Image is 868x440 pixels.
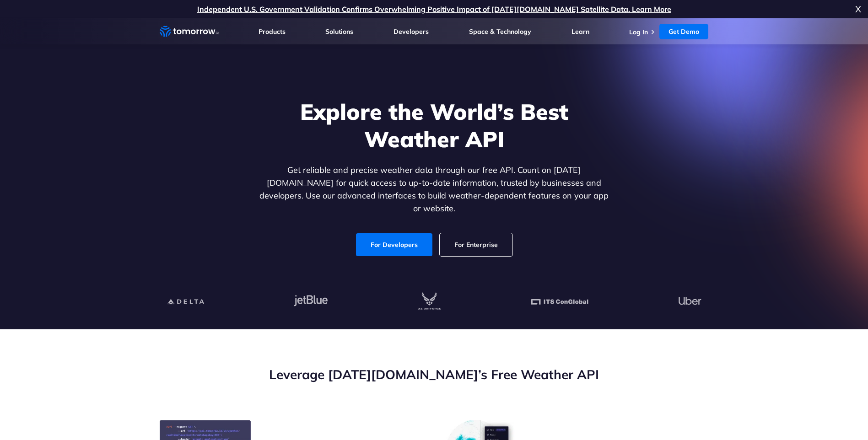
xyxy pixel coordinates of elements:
[160,366,709,383] h2: Leverage [DATE][DOMAIN_NAME]’s Free Weather API
[259,27,286,36] a: Products
[325,27,353,36] a: Solutions
[629,28,648,36] a: Log In
[571,27,589,36] a: Learn
[394,27,429,36] a: Developers
[258,164,611,215] p: Get reliable and precise weather data through our free API. Count on [DATE][DOMAIN_NAME] for quic...
[356,233,432,256] a: For Developers
[160,25,219,38] a: Home link
[659,24,708,39] a: Get Demo
[258,98,611,153] h1: Explore the World’s Best Weather API
[469,27,531,36] a: Space & Technology
[197,5,671,14] a: Independent U.S. Government Validation Confirms Overwhelming Positive Impact of [DATE][DOMAIN_NAM...
[440,233,512,256] a: For Enterprise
